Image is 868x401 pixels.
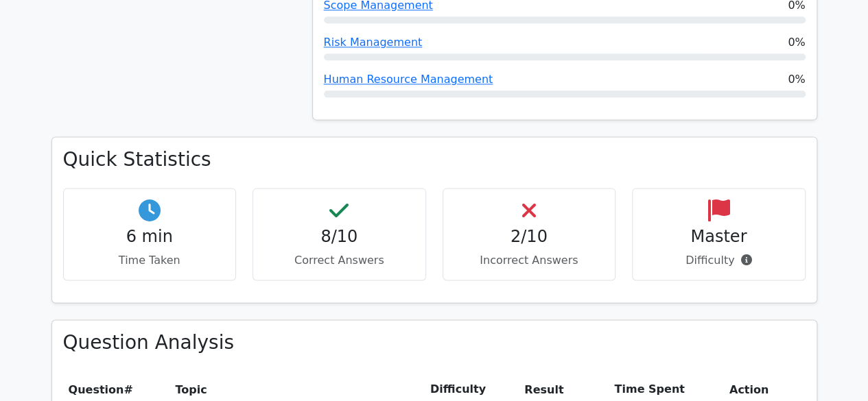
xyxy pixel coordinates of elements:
[63,331,806,354] h3: Question Analysis
[63,148,806,171] h3: Quick Statistics
[75,227,225,247] h4: 6 min
[644,227,794,247] h4: Master
[788,71,805,88] span: 0%
[644,252,794,269] p: Difficulty
[788,34,805,51] span: 0%
[75,252,225,269] p: Time Taken
[69,383,124,396] span: Question
[264,227,414,247] h4: 8/10
[454,252,605,269] p: Incorrect Answers
[324,73,493,86] a: Human Resource Management
[324,36,423,49] a: Risk Management
[264,252,414,269] p: Correct Answers
[454,227,605,247] h4: 2/10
